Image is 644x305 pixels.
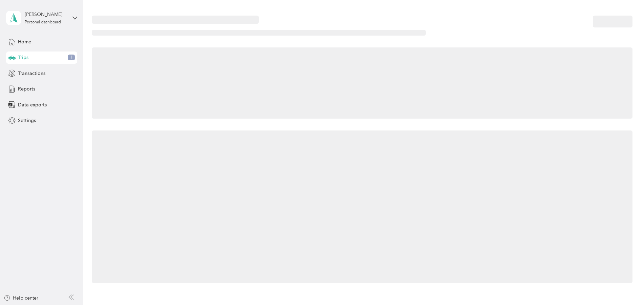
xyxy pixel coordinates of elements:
[18,54,28,61] span: Trips
[25,20,61,24] div: Personal dashboard
[18,85,35,93] span: Reports
[18,117,36,124] span: Settings
[18,70,45,77] span: Transactions
[18,101,47,108] span: Data exports
[18,38,31,45] span: Home
[606,267,644,305] iframe: Everlance-gr Chat Button Frame
[68,55,75,61] span: 1
[4,294,38,302] button: Help center
[25,11,67,18] div: [PERSON_NAME]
